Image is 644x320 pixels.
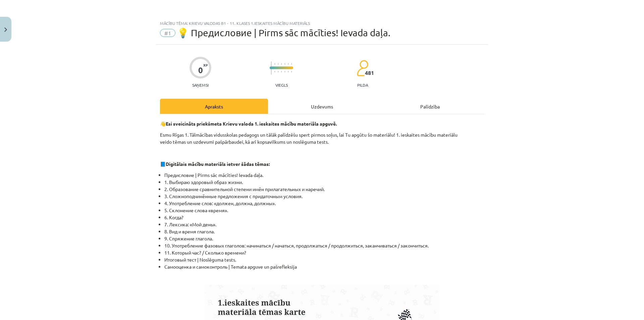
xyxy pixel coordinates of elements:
li: 2. Образование сравнительной степени имён прилагательных и наречий. [164,186,484,193]
span: #1 [160,29,175,37]
li: 7. Лексика: «Мой день». [164,221,484,228]
p: Esmu Rīgas 1. Tālmācības vidusskolas pedagogs un tālāk palīdzēšu spert pirmos soļus, lai Tu apgūt... [160,131,484,145]
div: Apraksts [160,99,268,114]
div: Palīdzība [376,99,484,114]
strong: Digitālais mācību materiāls ietver šādas tēmas: [166,161,270,167]
img: icon-short-line-57e1e144782c952c97e751825c79c345078a6d821885a25fce030b3d8c18986b.svg [281,63,282,65]
img: icon-short-line-57e1e144782c952c97e751825c79c345078a6d821885a25fce030b3d8c18986b.svg [278,71,278,73]
img: icon-short-line-57e1e144782c952c97e751825c79c345078a6d821885a25fce030b3d8c18986b.svg [284,71,285,73]
img: icon-short-line-57e1e144782c952c97e751825c79c345078a6d821885a25fce030b3d8c18986b.svg [291,63,292,65]
img: icon-short-line-57e1e144782c952c97e751825c79c345078a6d821885a25fce030b3d8c18986b.svg [284,63,285,65]
li: 8. Вид и время глагола. [164,228,484,235]
img: icon-short-line-57e1e144782c952c97e751825c79c345078a6d821885a25fce030b3d8c18986b.svg [288,71,288,73]
li: 6. Когда? [164,214,484,221]
p: Viegls [275,83,288,87]
li: 1. Выбираю здоровый образ жизни. [164,179,484,186]
div: Mācību tēma: Krievu valodas b1 - 11. klases 1.ieskaites mācību materiāls [160,21,484,26]
img: icon-short-line-57e1e144782c952c97e751825c79c345078a6d821885a25fce030b3d8c18986b.svg [281,71,282,73]
p: 📘 [160,161,484,168]
img: icon-short-line-57e1e144782c952c97e751825c79c345078a6d821885a25fce030b3d8c18986b.svg [278,63,278,65]
strong: Esi sveicināts priekšmeta Krievu valoda 1. ieskaites mācību materiāla apguvē. [166,121,337,127]
p: 👋 [160,120,484,127]
p: Saņemsi [190,83,211,87]
li: Предисловие | Pirms sāc mācīties! Ievada daļa. [164,172,484,179]
span: XP [203,63,208,67]
li: Самооценка и самоконтроль | Temata apguve un pašrefleksija [164,263,484,270]
li: 11. Который час? / Сколько времени? [164,249,484,256]
li: 9. Спряжение глагола. [164,235,484,242]
li: 5. Склонение слова «время». [164,207,484,214]
li: Итоговый тест | Noslēguma tests. [164,256,484,263]
img: icon-short-line-57e1e144782c952c97e751825c79c345078a6d821885a25fce030b3d8c18986b.svg [274,71,275,73]
img: icon-short-line-57e1e144782c952c97e751825c79c345078a6d821885a25fce030b3d8c18986b.svg [291,71,292,73]
li: 10. Употребление фазовых глаголов: начинаться / начаться, продолжаться / продолжиться, заканчиват... [164,242,484,249]
li: 3. Сложноподчинённые предложения с придаточным условия. [164,193,484,200]
img: icon-close-lesson-0947bae3869378f0d4975bcd49f059093ad1ed9edebbc8119c70593378902aed.svg [4,28,7,32]
img: students-c634bb4e5e11cddfef0936a35e636f08e4e9abd3cc4e673bd6f9a4125e45ecb1.svg [357,60,368,77]
img: icon-short-line-57e1e144782c952c97e751825c79c345078a6d821885a25fce030b3d8c18986b.svg [288,63,288,65]
p: pilda [357,83,368,87]
div: Uzdevums [268,99,376,114]
img: icon-long-line-d9ea69661e0d244f92f715978eff75569469978d946b2353a9bb055b3ed8787d.svg [271,61,272,75]
span: 481 [365,70,374,76]
span: 💡 Предисловие | Pirms sāc mācīties! Ievada daļa. [177,27,390,38]
li: 4. Употребление слов: «должен, должна, должны». [164,200,484,207]
div: 0 [198,65,203,75]
img: icon-short-line-57e1e144782c952c97e751825c79c345078a6d821885a25fce030b3d8c18986b.svg [274,63,275,65]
